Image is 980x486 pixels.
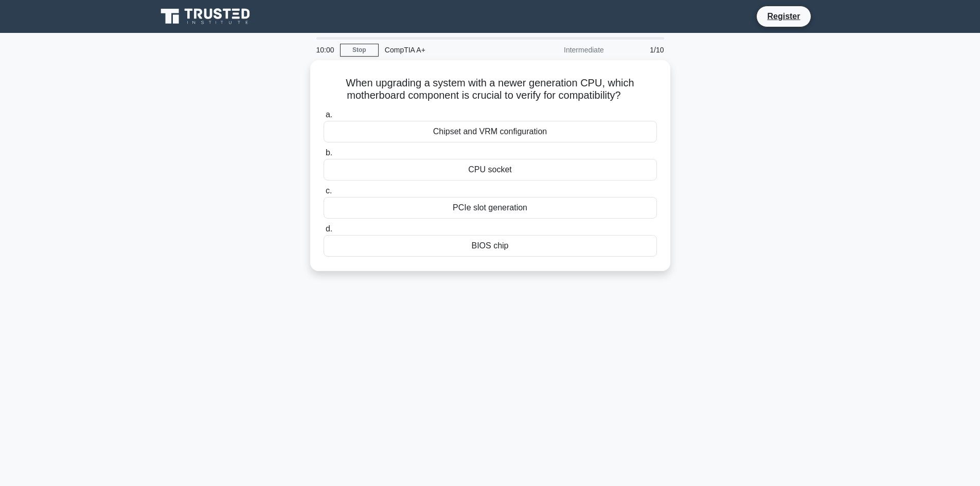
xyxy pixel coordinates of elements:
[340,44,379,57] a: Stop
[761,10,806,23] a: Register
[326,148,332,157] span: b.
[324,159,657,181] div: CPU socket
[379,40,520,60] div: CompTIA A+
[610,40,670,60] div: 1/10
[326,186,332,195] span: c.
[520,40,610,60] div: Intermediate
[324,121,657,142] div: Chipset and VRM configuration
[326,110,332,119] span: a.
[323,77,658,102] h5: When upgrading a system with a newer generation CPU, which motherboard component is crucial to ve...
[324,235,657,257] div: BIOS chip
[326,224,332,233] span: d.
[310,40,340,60] div: 10:00
[324,197,657,219] div: PCIe slot generation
